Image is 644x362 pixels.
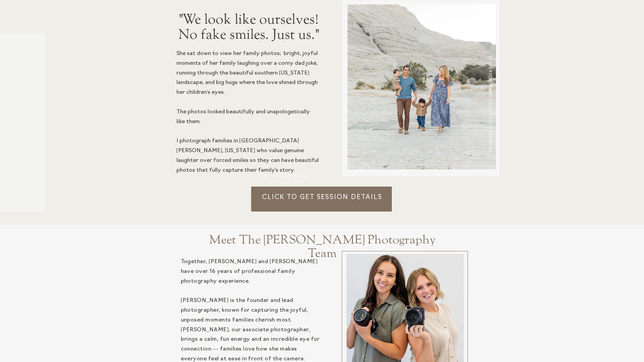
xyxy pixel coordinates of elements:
h3: St. [PERSON_NAME] Family photographer [482,45,492,163]
h2: She sat down to view her family photos; bright, joyful moments of her family laughing over a corn... [176,49,319,182]
h3: St. [PERSON_NAME] Photographer [251,174,322,183]
a: Meet The [PERSON_NAME] Photography Team [200,233,445,242]
a: Click to Get session details [251,193,393,212]
h3: "We look like ourselves! No fake smiles. Just us." [154,11,342,33]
